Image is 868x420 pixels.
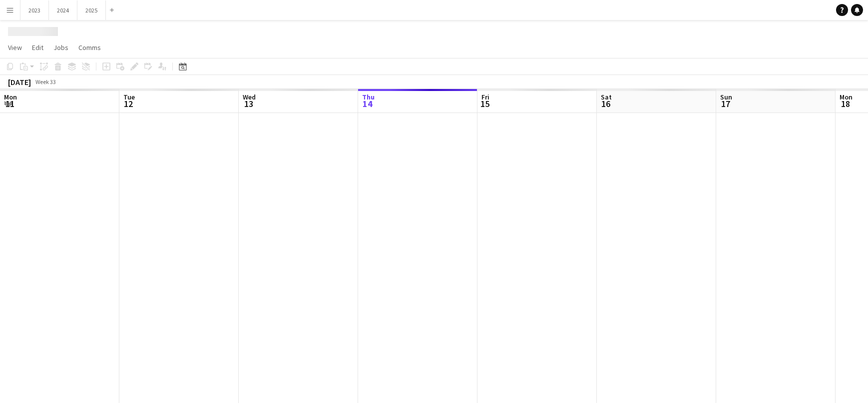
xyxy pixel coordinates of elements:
[33,78,58,85] span: Week 33
[4,41,26,54] a: View
[4,92,17,101] span: Mon
[838,98,853,109] span: 18
[243,92,256,101] span: Wed
[8,43,22,52] span: View
[480,98,489,109] span: 15
[28,41,47,54] a: Edit
[840,92,853,101] span: Mon
[720,92,732,101] span: Sun
[361,98,375,109] span: 14
[53,43,68,52] span: Jobs
[123,92,135,101] span: Tue
[74,41,105,54] a: Comms
[2,98,17,109] span: 11
[599,98,612,109] span: 16
[49,41,72,54] a: Jobs
[481,92,489,101] span: Fri
[8,77,31,87] div: [DATE]
[241,98,256,109] span: 13
[20,0,49,20] button: 2023
[78,43,101,52] span: Comms
[719,98,732,109] span: 17
[77,0,106,20] button: 2025
[49,0,77,20] button: 2024
[122,98,135,109] span: 12
[362,92,375,101] span: Thu
[601,92,612,101] span: Sat
[32,43,43,52] span: Edit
